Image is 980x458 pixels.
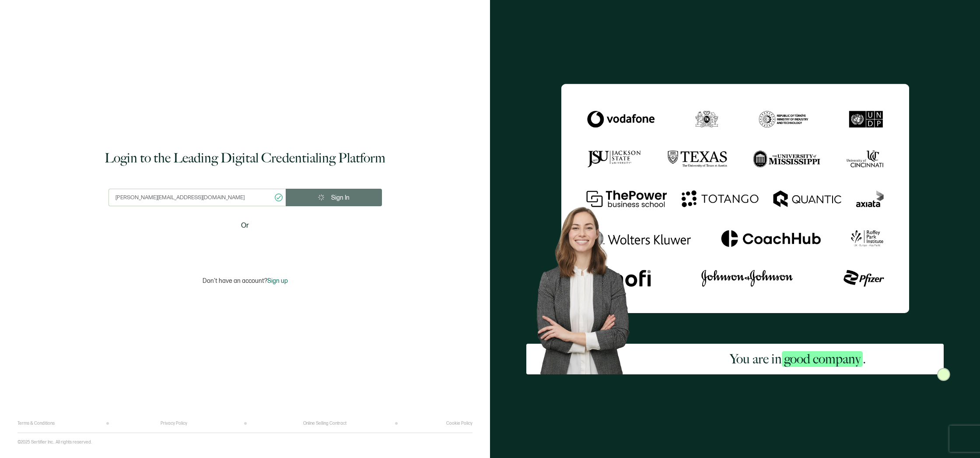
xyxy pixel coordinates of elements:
[190,237,300,256] iframe: Sign in with Google Button
[108,189,286,206] input: Enter your work email address
[782,351,863,367] span: good company
[203,277,288,285] p: Don't have an account?
[105,149,385,167] h1: Login to the Leading Digital Credentialing Platform
[267,277,288,285] span: Sign up
[161,421,187,426] a: Privacy Policy
[303,421,346,426] a: Online Selling Contract
[274,193,283,202] ion-icon: checkmark circle outline
[241,220,249,231] span: Or
[195,237,295,256] div: Sign in with Google. Opens in new tab
[526,198,651,374] img: Sertifier Login - You are in <span class="strong-h">good company</span>. Hero
[446,421,472,426] a: Cookie Policy
[937,368,950,381] img: Sertifier Login
[17,421,55,426] a: Terms & Conditions
[17,440,92,445] p: ©2025 Sertifier Inc.. All rights reserved.
[561,84,909,313] img: Sertifier Login - You are in <span class="strong-h">good company</span>.
[730,350,866,368] h2: You are in .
